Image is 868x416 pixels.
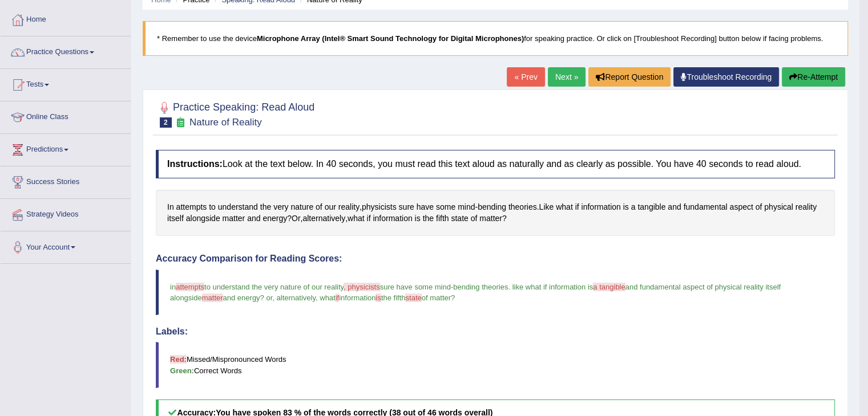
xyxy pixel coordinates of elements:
[260,293,264,302] span: ?
[272,293,274,302] span: ,
[479,213,502,225] span: Click to see word definition
[156,254,835,264] h4: Accuracy Comparison for Reading Scores:
[167,213,184,225] span: Click to see word definition
[458,201,475,213] span: Click to see word definition
[189,117,262,128] small: Nature of Reality
[339,293,376,302] span: information
[277,293,316,302] span: alternatively
[302,213,345,225] span: Click to see word definition
[167,201,174,213] span: Click to see word definition
[362,201,397,213] span: Click to see word definition
[1,101,131,130] a: Online Class
[1,231,131,260] a: Your Account
[316,201,322,213] span: Click to see word definition
[338,201,360,213] span: Click to see word definition
[539,201,554,213] span: Click to see word definition
[160,117,172,128] span: 2
[156,342,835,388] blockquote: Missed/Mispronounced Words Correct Words
[143,21,848,56] blockquote: * Remember to use the device for speaking practice. Or click on [Troubleshoot Recording] button b...
[381,293,406,302] span: the fifth
[170,283,176,291] span: in
[422,293,451,302] span: of matter
[508,201,537,213] span: Click to see word definition
[1,199,131,227] a: Strategy Videos
[348,213,365,225] span: Click to see word definition
[175,117,187,128] small: Exam occurring question
[471,213,478,225] span: Click to see word definition
[729,201,753,213] span: Click to see word definition
[156,99,314,128] h2: Practice Speaking: Read Aloud
[170,283,783,302] span: and fundamental aspect of physical reality itself alongside
[637,201,665,213] span: Click to see word definition
[380,283,508,291] span: sure have some mind-bending theories
[673,67,779,87] a: Troubleshoot Recording
[336,293,340,302] span: if
[186,213,220,225] span: Click to see word definition
[156,190,835,236] div: , - . ? , , ?
[218,201,258,213] span: Click to see word definition
[417,201,434,213] span: Click to see word definition
[1,134,131,162] a: Predictions
[156,150,835,178] h4: Look at the text below. In 40 seconds, you must read this text aloud as naturally and as clearly ...
[436,213,449,225] span: Click to see word definition
[209,201,216,213] span: Click to see word definition
[508,283,510,291] span: .
[376,293,381,302] span: is
[593,283,625,291] span: a tangible
[1,69,131,97] a: Tests
[170,355,187,364] b: Red:
[223,213,245,225] span: Click to see word definition
[366,213,370,225] span: Click to see word definition
[623,201,629,213] span: Click to see word definition
[575,201,579,213] span: Click to see word definition
[631,201,636,213] span: Click to see word definition
[796,201,817,213] span: Click to see word definition
[247,213,260,225] span: Click to see word definition
[290,201,313,213] span: Click to see word definition
[512,283,594,291] span: like what if information is
[581,201,620,213] span: Click to see word definition
[263,213,287,225] span: Click to see word definition
[764,201,793,213] span: Click to see word definition
[415,213,421,225] span: Click to see word definition
[373,213,412,225] span: Click to see word definition
[478,201,506,213] span: Click to see word definition
[756,201,762,213] span: Click to see word definition
[167,159,223,169] b: Instructions:
[266,293,272,302] span: or
[1,166,131,195] a: Success Stories
[170,366,194,375] b: Green:
[507,67,544,87] a: « Prev
[176,283,204,291] span: attempts
[588,67,671,87] button: Report Question
[683,201,727,213] span: Click to see word definition
[325,201,336,213] span: Click to see word definition
[1,36,131,65] a: Practice Questions
[202,293,223,302] span: matter
[668,201,681,213] span: Click to see word definition
[1,4,131,32] a: Home
[273,201,288,213] span: Click to see word definition
[316,293,318,302] span: ,
[260,201,271,213] span: Click to see word definition
[782,67,845,87] button: Re-Attempt
[344,283,380,291] span: , physicists
[204,283,344,291] span: to understand the very nature of our reality
[223,293,260,302] span: and energy
[405,293,421,302] span: state
[292,213,301,225] span: Click to see word definition
[556,201,573,213] span: Click to see word definition
[436,201,455,213] span: Click to see word definition
[451,293,455,302] span: ?
[451,213,468,225] span: Click to see word definition
[176,201,207,213] span: Click to see word definition
[548,67,586,87] a: Next »
[156,327,835,337] h4: Labels:
[320,293,335,302] span: what
[399,201,414,213] span: Click to see word definition
[257,34,524,43] b: Microphone Array (Intel® Smart Sound Technology for Digital Microphones)
[423,213,434,225] span: Click to see word definition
